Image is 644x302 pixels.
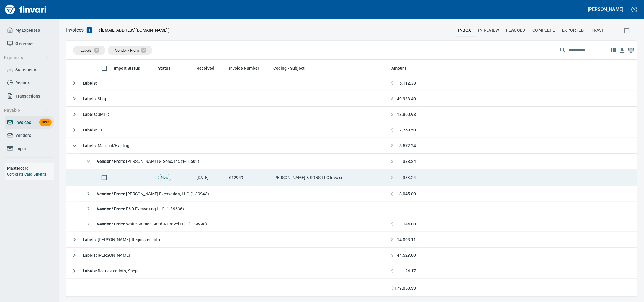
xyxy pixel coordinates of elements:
span: Transactions [15,92,40,100]
span: $ [391,158,394,164]
strong: Vendor / From : [97,207,126,211]
span: Material/Hauling [83,143,130,148]
span: Received [197,65,214,72]
div: Labels [73,46,105,55]
td: [PERSON_NAME] & SONS LLC Invoice [271,169,389,186]
span: Invoice Number [229,65,267,72]
a: Vendors [5,129,54,142]
span: 2,768.50 [400,127,416,133]
span: Coding / Subject [273,65,312,72]
span: 383.24 [403,175,416,181]
span: 44,523.00 [397,252,416,258]
span: White Salmon Sand & Gravel LLC (1-39998) [97,222,207,226]
span: SMTC [83,112,109,117]
a: Import [5,142,54,155]
span: 179,053.33 [395,285,416,292]
span: R&D Excavating LLC (1-39636) [97,207,184,211]
span: TT [83,128,103,132]
span: Vendor / From [115,48,139,53]
span: [PERSON_NAME] Excavation, LLC (1-39943) [97,191,209,196]
button: Column choices favorited. Click to reset to default [627,46,636,55]
span: In Review [478,27,499,34]
span: New [158,175,171,181]
span: Shop [83,96,107,101]
span: $ [391,143,394,149]
button: Payable [2,105,51,116]
span: $ [391,252,394,258]
span: Requested Info, Shop [83,269,138,273]
a: Overview [5,37,54,50]
span: $ [391,221,394,227]
span: $ [391,191,394,197]
span: Import Status [114,65,148,72]
span: Exported [562,27,584,34]
span: 8,045.00 [400,191,416,197]
span: 49,923.40 [397,96,416,102]
strong: Vendor / From : [97,159,126,164]
strong: Vendor / From : [97,191,126,196]
span: $ [391,268,394,274]
span: 144.00 [403,221,416,227]
strong: Labels : [83,112,98,117]
span: Reports [15,79,30,87]
span: Payable [4,107,49,114]
span: trash [591,27,605,34]
button: Download table [618,46,627,55]
strong: Labels : [83,96,98,101]
button: Expenses [2,52,51,63]
span: $ [391,237,394,243]
span: 34.17 [405,268,416,274]
span: 18,860.98 [397,111,416,117]
strong: Labels : [83,269,98,273]
span: Invoice Number [229,65,259,72]
span: Status [158,65,178,72]
strong: Labels : [83,237,98,242]
button: [PERSON_NAME] [587,5,625,14]
span: $ [391,111,394,117]
span: My Expenses [15,27,40,34]
span: 383.24 [403,158,416,164]
span: Import Status [114,65,140,72]
p: ( ) [95,27,170,33]
span: 5,112.38 [400,80,416,86]
a: InvoicesBeta [5,116,54,129]
span: Complete [533,27,555,34]
span: inbox [458,27,471,34]
span: Import [15,145,28,152]
span: [PERSON_NAME] & Sons, Inc (1-10502) [97,159,200,164]
span: [EMAIL_ADDRESS][DOMAIN_NAME] [100,27,168,33]
button: Choose columns to display [609,46,618,55]
a: Statements [5,63,54,77]
a: Corporate Card Benefits [7,172,46,176]
span: Amount [391,65,406,72]
span: $ [391,127,394,133]
span: 8,572.24 [400,143,416,149]
span: [PERSON_NAME], Requested Info [83,237,160,242]
span: Statements [15,66,37,74]
strong: Labels : [83,128,98,132]
img: Finvari [4,2,48,17]
span: Invoices [15,119,31,126]
strong: Labels : [83,143,98,148]
strong: Vendor / From : [97,222,126,226]
span: Status [158,65,171,72]
span: Amount [391,65,414,72]
nav: breadcrumb [66,27,84,34]
a: Reports [5,76,54,90]
span: $ [391,175,394,181]
span: Labels [81,48,92,53]
h6: Mastercard [7,165,54,171]
strong: Labels : [83,253,98,258]
span: $ [391,96,394,102]
a: My Expenses [5,24,54,37]
span: [PERSON_NAME] [83,253,130,258]
span: $ [391,285,394,292]
span: 14,098.11 [397,237,416,243]
span: Vendors [15,132,31,139]
span: Expenses [4,54,49,61]
h5: [PERSON_NAME] [588,6,624,12]
a: Transactions [5,90,54,103]
span: $ [391,80,394,86]
span: Received [197,65,222,72]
